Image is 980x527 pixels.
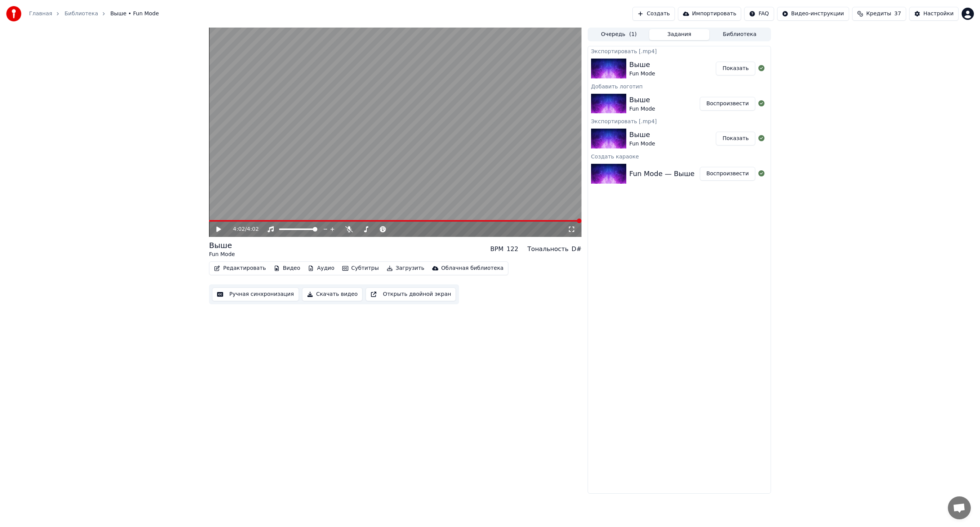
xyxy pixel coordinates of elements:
a: Библиотека [64,10,98,18]
button: Редактировать [211,263,269,274]
button: Воспроизвести [700,97,755,111]
div: Тональность [528,245,568,254]
button: Скачать видео [302,287,363,301]
div: Добавить логотип [588,82,771,91]
div: Выше [629,95,655,105]
div: Fun Mode [629,105,655,113]
img: youka [6,6,21,21]
span: Выше • Fun Mode [110,10,159,18]
span: 4:02 [247,225,259,233]
div: Fun Mode [629,140,655,148]
button: Настройки [909,7,959,21]
button: Создать [632,7,675,21]
span: ( 1 ) [629,31,637,38]
button: Очередь [589,29,649,40]
div: Настройки [923,10,954,18]
button: Видео-инструкции [777,7,849,21]
nav: breadcrumb [29,10,159,18]
span: 37 [894,10,901,18]
button: Субтитры [339,263,382,274]
div: Выше [209,240,235,251]
button: Показать [716,132,755,145]
button: Аудио [305,263,337,274]
button: Ручная синхронизация [212,287,299,301]
div: Облачная библиотека [441,264,504,272]
div: Выше [629,129,655,140]
div: Создать караоке [588,152,771,161]
button: Показать [716,62,755,75]
div: Fun Mode — Выше [629,168,695,179]
button: Задания [649,29,710,40]
div: / [233,225,252,233]
div: Fun Mode [209,251,235,258]
button: Загрузить [384,263,428,274]
a: Главная [29,10,52,18]
div: Выше [629,59,655,70]
div: D# [572,245,581,254]
button: Открыть двойной экран [366,287,456,301]
div: Открытый чат [948,496,971,519]
div: Fun Mode [629,70,655,78]
div: Экспортировать [.mp4] [588,116,771,126]
div: 122 [506,245,518,254]
button: FAQ [744,7,774,21]
div: Экспортировать [.mp4] [588,46,771,55]
button: Кредиты37 [852,7,906,21]
button: Воспроизвести [700,167,755,181]
button: Видео [271,263,304,274]
span: Кредиты [866,10,891,18]
span: 4:02 [233,225,245,233]
div: BPM [490,245,503,254]
button: Импортировать [678,7,742,21]
button: Библиотека [709,29,770,40]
